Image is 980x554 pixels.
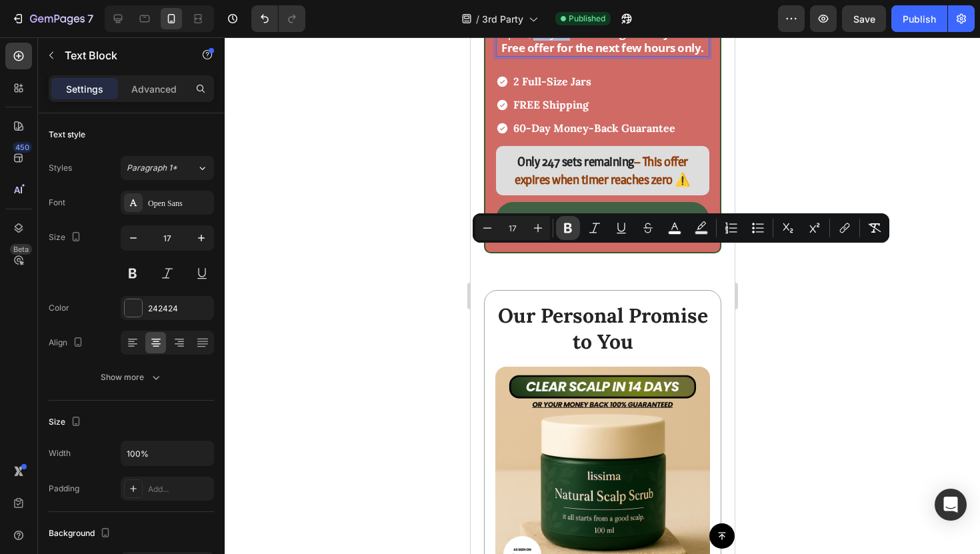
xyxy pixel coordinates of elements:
[49,483,79,495] div: Padding
[471,37,735,554] iframe: Design area
[131,82,177,96] p: Advanced
[49,365,214,389] button: Show more
[473,213,889,243] div: Editor contextual toolbar
[476,12,479,26] span: /
[25,165,239,199] a: CLAIM BUY 1 GET 1 FREE
[148,303,211,315] div: 242424
[148,483,211,495] div: Add...
[43,84,205,97] strong: 60-Day Money-Back Guarantee
[853,13,875,25] span: Save
[87,11,93,27] p: 7
[482,12,523,26] span: 3rd Party
[10,244,32,255] div: Beta
[903,12,936,26] div: Publish
[47,117,163,132] strong: Only 247 sets remaining
[66,82,103,96] p: Settings
[49,334,86,352] div: Align
[67,170,197,194] p: CLAIM BUY 1 GET 1 FREE
[13,142,32,153] div: 450
[49,413,84,431] div: Size
[43,37,121,51] strong: 2 Full-Size Jars
[65,47,178,63] p: Text Block
[5,5,99,32] button: 7
[49,229,84,247] div: Size
[127,162,177,174] span: Paragraph 1*
[49,302,69,314] div: Color
[49,447,71,459] div: Width
[891,5,947,32] button: Publish
[43,61,118,74] strong: FREE Shipping
[569,13,605,25] span: Published
[25,329,239,544] img: gempages_575005679476015972-67102fdd-219d-4e78-b4cc-b35c1f72c1ca.png
[49,162,72,174] div: Styles
[25,264,239,319] h3: Our Personal Promise to You
[49,197,65,209] div: Font
[121,441,213,465] input: Auto
[148,197,211,209] div: Open Sans
[842,5,886,32] button: Save
[101,371,163,384] div: Show more
[251,5,305,32] div: Undo/Redo
[49,525,113,543] div: Background
[935,489,967,521] div: Open Intercom Messenger
[121,156,214,180] button: Paragraph 1*
[49,129,85,141] div: Text style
